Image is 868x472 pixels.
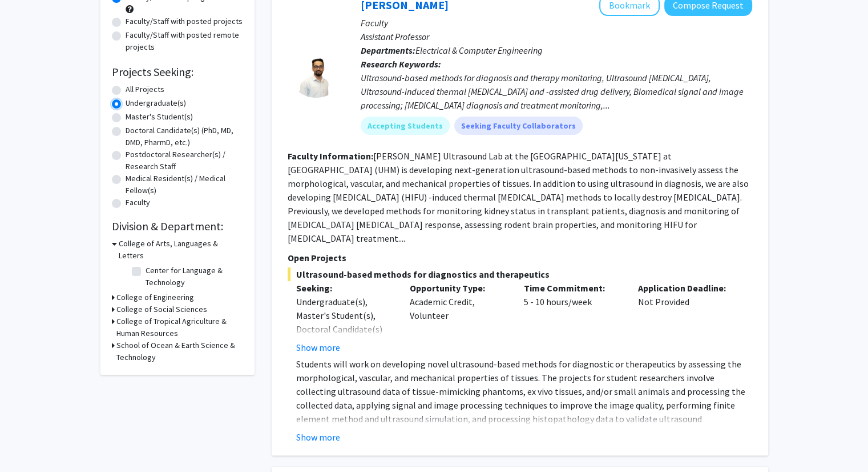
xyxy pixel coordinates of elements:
[126,149,243,173] label: Postdoctoral Researcher(s) / Research Staff
[116,291,194,303] h3: College of Engineering
[296,430,340,444] button: Show more
[361,45,415,56] b: Departments:
[401,281,515,354] div: Academic Credit, Volunteer
[288,267,752,281] span: Ultrasound-based methods for diagnostics and therapeutics
[638,281,735,295] p: Application Deadline:
[296,357,752,439] p: Students will work on developing novel ultrasound-based methods for diagnostic or therapeutics by...
[515,281,629,354] div: 5 - 10 hours/week
[361,16,752,30] p: Faculty
[126,173,243,197] label: Medical Resident(s) / Medical Fellow(s)
[116,303,207,315] h3: College of Social Sciences
[126,15,243,27] label: Faculty/Staff with posted projects
[288,251,752,265] p: Open Projects
[524,281,621,295] p: Time Commitment:
[116,315,243,339] h3: College of Tropical Agriculture & Human Resources
[112,219,243,233] h2: Division & Department:
[126,97,186,109] label: Undergraduate(s)
[454,117,583,135] mat-chip: Seeking Faculty Collaborators
[112,65,243,79] h2: Projects Seeking:
[361,71,752,112] div: Ultrasound-based methods for diagnosis and therapy monitoring, Ultrasound [MEDICAL_DATA], Ultraso...
[361,30,752,43] p: Assistant Professor
[629,281,744,354] div: Not Provided
[126,29,243,53] label: Faculty/Staff with posted remote projects
[126,111,193,123] label: Master's Student(s)
[361,117,450,135] mat-chip: Accepting Students
[126,83,164,95] label: All Projects
[288,150,749,244] fg-read-more: [PERSON_NAME] Ultrasound Lab at the [GEOGRAPHIC_DATA][US_STATE] at [GEOGRAPHIC_DATA] (UHM) is dev...
[288,150,373,162] b: Faculty Information:
[126,125,243,149] label: Doctoral Candidate(s) (PhD, MD, DMD, PharmD, etc.)
[126,197,150,209] label: Faculty
[296,341,340,354] button: Show more
[361,58,441,70] b: Research Keywords:
[116,339,243,363] h3: School of Ocean & Earth Science & Technology
[296,281,393,295] p: Seeking:
[119,238,243,262] h3: College of Arts, Languages & Letters
[410,281,507,295] p: Opportunity Type:
[415,45,543,56] span: Electrical & Computer Engineering
[9,421,49,463] iframe: Chat
[296,295,393,391] div: Undergraduate(s), Master's Student(s), Doctoral Candidate(s) (PhD, MD, DMD, PharmD, etc.), Medica...
[146,265,240,289] label: Center for Language & Technology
